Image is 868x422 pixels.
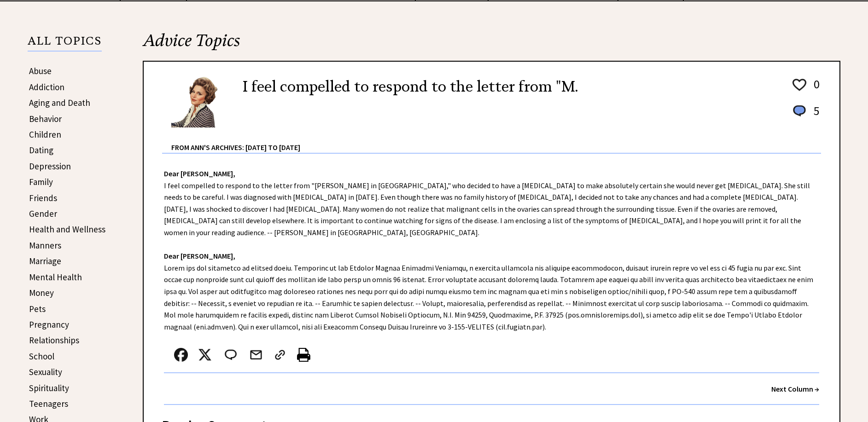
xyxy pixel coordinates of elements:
a: Abuse [29,65,52,76]
img: printer%20icon.png [297,348,310,362]
img: message_round%202.png [223,348,239,362]
a: Sexuality [29,366,62,377]
a: Pregnancy [29,319,69,330]
img: Ann6%20v2%20small.png [171,75,229,127]
img: mail.png [249,348,263,362]
h2: I feel compelled to respond to the letter from "M. [243,75,578,98]
a: Money [29,287,54,298]
div: From Ann's Archives: [DATE] to [DATE] [171,128,821,153]
a: Family [29,176,53,187]
img: heart_outline%201.png [791,77,808,93]
a: Spirituality [29,382,69,393]
strong: Dear [PERSON_NAME], [164,251,235,260]
a: Depression [29,161,71,172]
h2: Advice Topics [143,29,840,61]
img: facebook.png [174,348,188,362]
a: Addiction [29,81,64,92]
p: ALL TOPICS [28,36,102,52]
img: x_small.png [198,348,212,362]
a: Mental Health [29,272,82,283]
a: Aging and Death [29,97,90,108]
a: Behavior [29,113,62,124]
a: Dating [29,145,53,156]
img: link_02.png [273,348,287,362]
strong: Dear [PERSON_NAME], [164,169,235,178]
a: Friends [29,192,57,203]
div: I feel compelled to respond to the letter from "[PERSON_NAME] in [GEOGRAPHIC_DATA]," who decided ... [144,154,839,405]
a: Next Column → [771,384,819,393]
a: Relationships [29,335,79,346]
img: message_round%201.png [791,104,808,118]
td: 5 [809,103,820,127]
a: Health and Wellness [29,224,105,235]
td: 0 [809,76,820,102]
a: Marriage [29,255,61,266]
a: School [29,351,54,362]
a: Manners [29,240,61,251]
a: Pets [29,303,46,314]
a: Children [29,129,61,140]
a: Gender [29,208,57,219]
a: Teenagers [29,398,68,409]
